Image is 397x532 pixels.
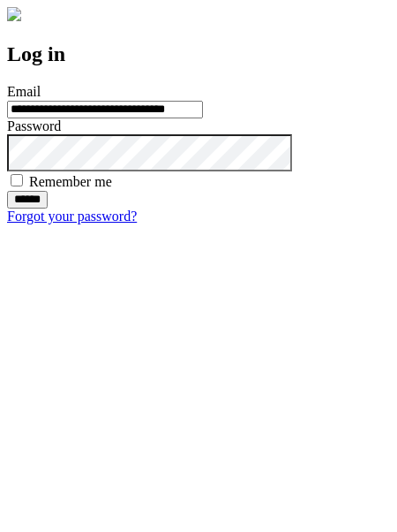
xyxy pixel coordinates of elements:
label: Password [7,118,61,133]
a: Forgot your password? [7,209,137,224]
h2: Log in [7,42,390,66]
img: logo-4e3dc11c47720685a147b03b5a06dd966a58ff35d612b21f08c02c0306f2b779.png [7,7,21,21]
label: Remember me [29,174,112,189]
label: Email [7,84,41,99]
